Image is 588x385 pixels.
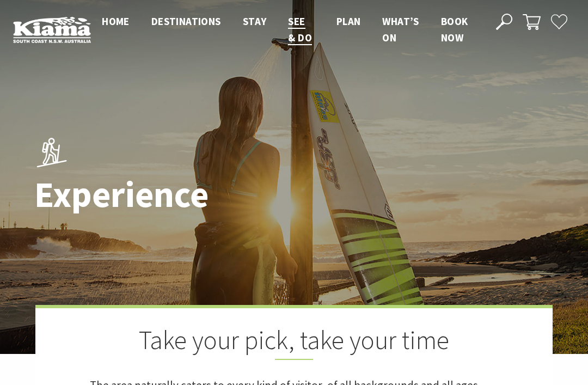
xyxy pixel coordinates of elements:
h2: Take your pick, take your time [90,325,498,360]
span: Destinations [151,15,221,28]
h1: Experience [34,174,342,214]
nav: Main Menu [91,13,483,46]
span: See & Do [288,15,312,44]
span: Home [102,15,130,28]
img: Kiama Logo [13,16,91,43]
span: What’s On [382,15,419,44]
span: Book now [441,15,468,44]
span: Plan [336,15,361,28]
span: Stay [243,15,267,28]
